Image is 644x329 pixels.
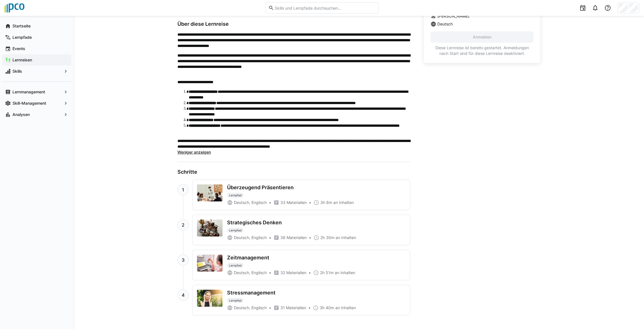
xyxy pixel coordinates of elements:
[280,235,307,240] span: 38 Materialien
[229,299,241,302] span: Lernpfad
[234,200,267,205] span: Deutsch, Englisch
[229,193,241,197] span: Lernpfad
[197,220,223,236] img: Strategisches Denken
[177,21,410,27] h3: Über diese Lernreise
[177,219,189,231] div: 2
[320,200,354,205] span: 3h 8m an Inhalten
[177,169,410,175] h3: Schritte
[320,235,356,240] span: 2h 30m an Inhalten
[280,270,306,276] span: 32 Materialien
[229,264,241,267] span: Lernpfad
[437,21,453,27] span: Deutsch
[472,34,492,40] span: Anmelden
[197,290,223,307] img: Stressmanagement
[227,255,269,261] div: Zeitmanagement
[197,255,223,272] img: Zeitmanagement
[437,13,469,19] span: [PERSON_NAME]
[234,305,267,311] span: Deutsch, Englisch
[177,254,189,266] div: 3
[280,200,307,205] span: 33 Materialien
[431,45,533,56] p: Diese Lernreise ist bereits gestartet. Anmeldungen nach Start sind für diese Lernreise deaktiviert.
[234,235,267,240] span: Deutsch, Englisch
[227,290,276,296] div: Stressmanagement
[234,270,267,276] span: Deutsch, Englisch
[227,220,282,226] div: Strategisches Denken
[431,31,533,43] button: Anmelden
[320,270,355,276] span: 2h 51m an Inhalten
[177,289,189,301] div: 4
[197,184,223,201] img: Überzeugend Präsentieren
[229,229,241,232] span: Lernpfad
[227,184,294,191] div: Überzeugend Präsentieren
[280,305,306,311] span: 31 Materialien
[177,184,189,195] div: 1
[320,305,356,311] span: 3h 40m an Inhalten
[177,150,211,154] span: Weniger anzeigen
[274,5,376,10] input: Skills und Lernpfade durchsuchen…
